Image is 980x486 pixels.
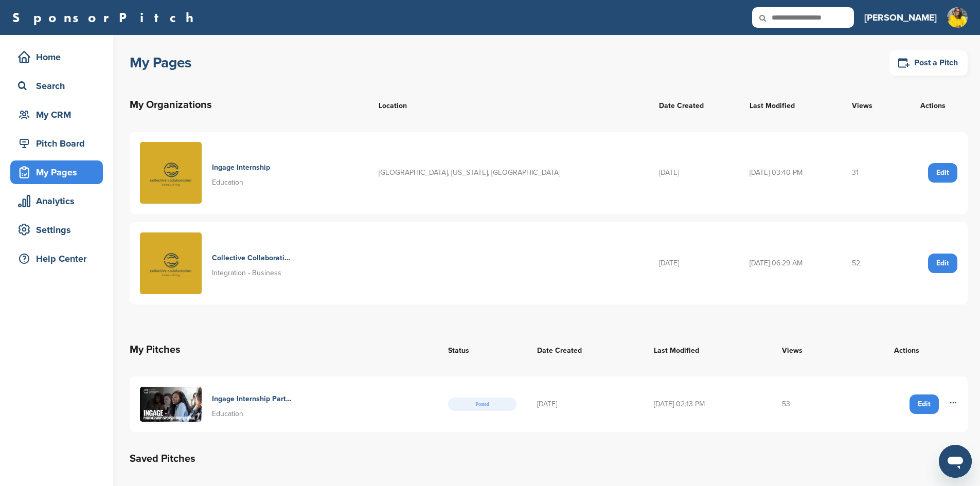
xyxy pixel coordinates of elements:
div: Help Center [15,249,103,268]
h4: Ingage Internship Partnering For Success [212,393,292,405]
th: Date Created [527,331,644,368]
div: Search [15,77,103,95]
div: Analytics [15,192,103,210]
a: SponsorPitch [12,11,200,24]
th: Actions [899,86,968,123]
span: Education [212,178,243,187]
td: 53 [772,376,845,432]
th: Actions [845,331,968,368]
th: My Pitches [130,331,438,368]
h2: Saved Pitches [130,451,968,467]
th: Last Modified [644,331,772,368]
a: Pitch Board [10,132,103,155]
td: 31 [842,132,899,214]
iframe: Button to launch messaging window [939,445,972,478]
a: [PERSON_NAME] [864,6,937,29]
a: Untitled design Collective Collaboration Consulting Integration - Business [140,232,358,294]
a: My CRM [10,103,103,127]
a: Search [10,74,103,98]
a: Help Center [10,247,103,271]
a: Settings [10,218,103,242]
th: Status [438,331,527,368]
img: Untitled design [140,142,202,204]
a: Presentation ingage partnering for success Ingage Internship Partnering For Success Education [140,387,427,422]
h4: Collective Collaboration Consulting [212,253,292,264]
td: [DATE] 06:29 AM [739,222,841,304]
th: Last Modified [739,86,841,123]
img: Presentation ingage partnering for success [140,387,202,422]
span: Posted [448,398,516,411]
th: Location [368,86,649,123]
th: My Organizations [130,86,368,123]
th: Date Created [649,86,739,123]
img: Untitled design [140,232,202,294]
th: Views [772,331,845,368]
h4: Ingage Internship [212,162,270,173]
td: [GEOGRAPHIC_DATA], [US_STATE], [GEOGRAPHIC_DATA] [368,132,649,214]
td: [DATE] [649,132,739,214]
a: Edit [928,163,957,183]
a: Analytics [10,189,103,213]
a: My Pages [10,160,103,184]
td: 52 [842,222,899,304]
div: My CRM [15,105,103,124]
div: My Pages [15,163,103,182]
td: [DATE] 03:40 PM [739,132,841,214]
a: Home [10,45,103,69]
div: Home [15,48,103,66]
h3: [PERSON_NAME] [864,10,937,25]
td: [DATE] [527,376,644,432]
a: Post a Pitch [889,50,968,76]
th: Views [842,86,899,123]
h1: My Pages [130,53,191,72]
td: [DATE] [649,222,739,304]
span: Integration - Business [212,268,281,277]
a: Edit [928,254,957,273]
td: [DATE] 02:13 PM [644,376,772,432]
div: Settings [15,221,103,239]
div: Pitch Board [15,134,103,153]
img: Untitled design (1) [947,7,968,28]
span: Education [212,409,243,418]
a: Untitled design Ingage Internship Education [140,142,358,204]
a: Edit [910,394,939,414]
